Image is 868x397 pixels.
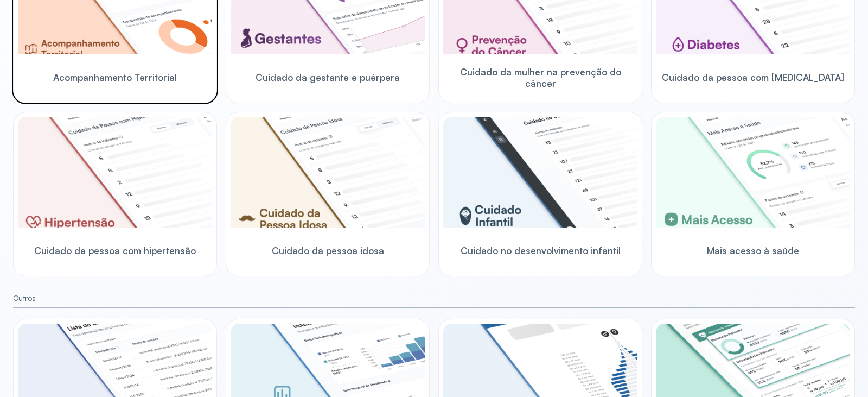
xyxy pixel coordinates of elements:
[256,72,400,83] span: Cuidado da gestante e puérpera
[18,117,212,228] img: hypertension.png
[53,72,177,83] span: Acompanhamento Territorial
[443,117,637,228] img: child-development.png
[662,72,844,83] span: Cuidado da pessoa com [MEDICAL_DATA]
[272,245,384,256] span: Cuidado da pessoa idosa
[34,245,196,256] span: Cuidado da pessoa com hipertensão
[707,245,799,256] span: Mais acesso à saúde
[443,66,637,90] span: Cuidado da mulher na prevenção do câncer
[461,245,621,256] span: Cuidado no desenvolvimento infantil
[231,117,425,228] img: elderly.png
[656,117,850,228] img: healthcare-greater-access.png
[13,294,855,303] small: Outros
